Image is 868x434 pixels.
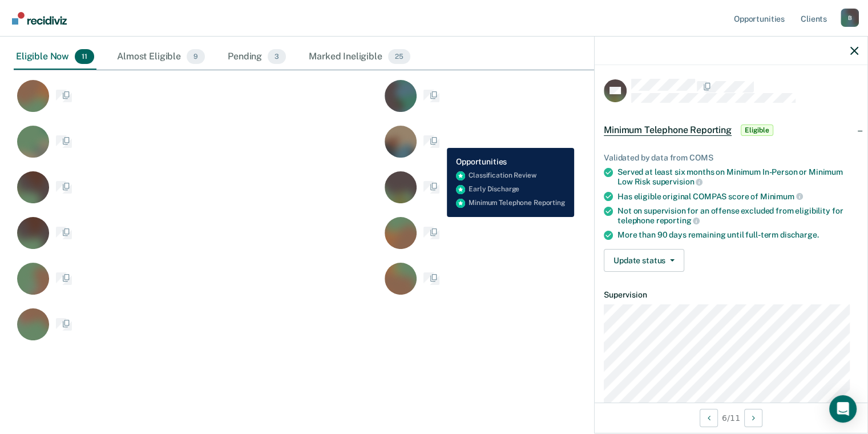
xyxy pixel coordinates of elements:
[604,124,732,136] span: Minimum Telephone Reporting
[595,112,867,148] div: Minimum Telephone ReportingEligible
[760,192,803,201] span: Minimum
[617,206,858,226] div: Not on supervision for an offense excluded from eligibility for telephone
[381,79,749,125] div: CaseloadOpportunityCell-0259663
[115,45,207,70] div: Almost Eligible
[14,45,96,70] div: Eligible Now
[744,409,762,427] button: Next Opportunity
[656,216,700,225] span: reporting
[595,403,867,433] div: 6 / 11
[12,12,67,25] img: Recidiviz
[604,153,858,163] div: Validated by data from COMS
[829,395,857,423] div: Open Intercom Messenger
[841,9,859,27] div: B
[187,49,205,64] span: 9
[700,409,718,427] button: Previous Opportunity
[14,79,381,125] div: CaseloadOpportunityCell-0771940
[617,191,858,202] div: Has eligible original COMPAS score of
[780,230,819,239] span: discharge.
[75,49,94,64] span: 11
[604,290,858,300] dt: Supervision
[388,49,410,64] span: 25
[381,262,749,308] div: CaseloadOpportunityCell-0619052
[225,45,288,70] div: Pending
[14,262,381,308] div: CaseloadOpportunityCell-0807749
[652,177,703,186] span: supervision
[617,230,858,240] div: More than 90 days remaining until full-term
[306,45,412,70] div: Marked Ineligible
[14,308,381,353] div: CaseloadOpportunityCell-0226558
[841,9,859,27] button: Profile dropdown button
[617,167,858,187] div: Served at least six months on Minimum In-Person or Minimum Low Risk
[14,171,381,216] div: CaseloadOpportunityCell-0816509
[268,49,286,64] span: 3
[741,124,773,136] span: Eligible
[604,249,684,272] button: Update status
[381,216,749,262] div: CaseloadOpportunityCell-0736203
[381,171,749,216] div: CaseloadOpportunityCell-0816654
[14,216,381,262] div: CaseloadOpportunityCell-0805532
[14,125,381,171] div: CaseloadOpportunityCell-0738228
[381,125,749,171] div: CaseloadOpportunityCell-0791619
